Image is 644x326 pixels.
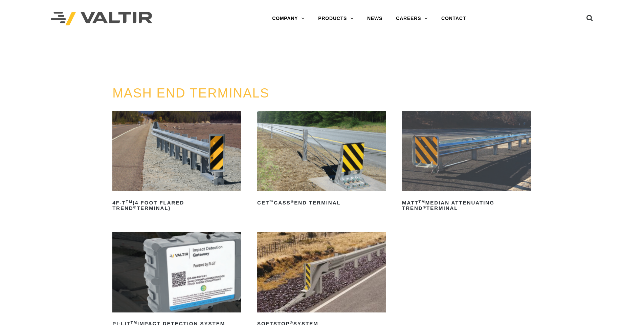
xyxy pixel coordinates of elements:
sup: ® [133,205,137,209]
a: NEWS [360,12,389,25]
a: PRODUCTS [311,12,360,25]
sup: ™ [269,200,274,204]
a: CAREERS [389,12,435,25]
sup: ® [291,200,294,204]
a: MATTTMMedian Attenuating TREND®Terminal [402,111,531,214]
a: 4F-TTM(4 Foot Flared TREND®Terminal) [112,111,241,214]
sup: TM [131,321,137,325]
img: Valtir [51,12,152,26]
sup: TM [126,200,133,204]
h2: 4F-T (4 Foot Flared TREND Terminal) [112,197,241,214]
sup: TM [419,200,425,204]
h2: CET CASS End Terminal [257,197,386,208]
a: COMPANY [265,12,311,25]
a: CET™CASS®End Terminal [257,111,386,208]
sup: ® [290,321,293,325]
a: CONTACT [435,12,473,25]
sup: ® [423,205,426,209]
h2: MATT Median Attenuating TREND Terminal [402,197,531,214]
img: SoftStop System End Terminal [257,232,386,312]
a: MASH END TERMINALS [112,86,269,100]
